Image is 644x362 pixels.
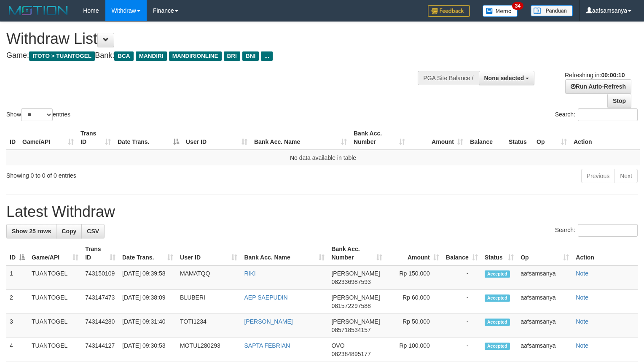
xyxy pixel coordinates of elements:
a: RIKI [244,270,255,277]
th: Date Trans.: activate to sort column descending [114,126,182,150]
span: Refreshing in: [565,72,625,78]
th: Op: activate to sort column ascending [533,126,570,150]
a: Note [576,294,588,301]
td: [DATE] 09:39:58 [119,265,177,290]
td: MAMATQQ [177,265,241,290]
label: Search: [555,224,638,237]
th: Action [570,126,640,150]
td: 2 [6,290,28,314]
td: 743144280 [82,314,119,338]
span: CSV [87,228,99,235]
span: BNI [242,51,259,61]
th: ID: activate to sort column descending [6,241,28,265]
th: Trans ID: activate to sort column ascending [77,126,114,150]
th: Action [572,241,638,265]
td: TUANTOGEL [28,290,82,314]
td: - [443,265,481,290]
td: 743144127 [82,338,119,362]
span: Copy 082384895177 to clipboard [331,351,370,357]
a: Copy [56,224,82,238]
th: Op: activate to sort column ascending [517,241,572,265]
input: Search: [578,224,638,237]
a: Stop [607,94,631,108]
span: Show 25 rows [12,228,51,235]
td: TUANTOGEL [28,314,82,338]
img: Button%20Memo.svg [483,5,518,17]
td: Rp 100,000 [386,338,443,362]
h1: Withdraw List [6,30,421,47]
th: Game/API: activate to sort column ascending [28,241,82,265]
span: [PERSON_NAME] [331,318,380,325]
span: BRI [224,51,240,61]
th: Bank Acc. Number: activate to sort column ascending [328,241,386,265]
th: ID [6,126,19,150]
th: Bank Acc. Name: activate to sort column ascending [251,126,350,150]
td: TUANTOGEL [28,338,82,362]
td: 743150109 [82,265,119,290]
td: Rp 50,000 [386,314,443,338]
span: BCA [114,51,133,61]
span: Accepted [485,294,510,302]
td: aafsamsanya [517,265,572,290]
a: SAPTA FEBRIAN [244,342,290,349]
th: Game/API: activate to sort column ascending [19,126,77,150]
td: BLUBERI [177,290,241,314]
td: aafsamsanya [517,290,572,314]
td: aafsamsanya [517,338,572,362]
span: OVO [331,342,344,349]
td: 3 [6,314,28,338]
th: Balance: activate to sort column ascending [443,241,481,265]
td: No data available in table [6,150,640,165]
a: Note [576,270,588,277]
td: - [443,338,481,362]
td: MOTUL280293 [177,338,241,362]
a: Note [576,342,588,349]
img: Feedback.jpg [428,5,470,17]
td: aafsamsanya [517,314,572,338]
label: Show entries [6,108,70,121]
span: [PERSON_NAME] [331,270,380,277]
th: Status [505,126,533,150]
td: 4 [6,338,28,362]
a: Previous [581,169,615,183]
h1: Latest Withdraw [6,203,638,220]
span: Copy 081572297588 to clipboard [331,303,370,309]
a: Run Auto-Refresh [565,79,631,94]
th: User ID: activate to sort column ascending [177,241,241,265]
span: [PERSON_NAME] [331,294,380,301]
td: TOTI1234 [177,314,241,338]
span: ITOTO > TUANTOGEL [29,51,95,61]
th: Status: activate to sort column ascending [481,241,517,265]
th: Balance [467,126,505,150]
td: - [443,314,481,338]
th: Amount: activate to sort column ascending [408,126,467,150]
img: MOTION_logo.png [6,4,70,17]
span: Copy 085718534157 to clipboard [331,327,370,333]
span: MANDIRIONLINE [169,51,222,61]
td: TUANTOGEL [28,265,82,290]
a: Note [576,318,588,325]
span: Accepted [485,343,510,350]
span: ... [261,51,272,61]
a: Show 25 rows [6,224,56,238]
span: Copy [62,228,76,235]
select: Showentries [21,108,53,121]
a: [PERSON_NAME] [244,318,292,325]
a: Next [614,169,638,183]
span: Copy 082336987593 to clipboard [331,278,370,285]
td: 1 [6,265,28,290]
td: - [443,290,481,314]
td: Rp 150,000 [386,265,443,290]
td: Rp 60,000 [386,290,443,314]
button: None selected [479,71,535,85]
th: Amount: activate to sort column ascending [386,241,443,265]
span: Accepted [485,270,510,278]
h4: Game: Bank: [6,51,421,60]
td: 743147473 [82,290,119,314]
span: 34 [512,2,523,10]
th: Date Trans.: activate to sort column ascending [119,241,177,265]
span: MANDIRI [136,51,167,61]
a: AEP SAEPUDIN [244,294,287,301]
img: panduan.png [531,5,573,16]
td: [DATE] 09:38:09 [119,290,177,314]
